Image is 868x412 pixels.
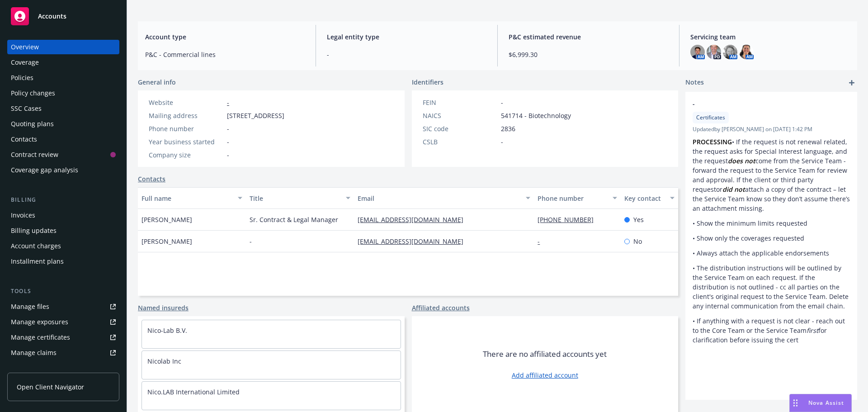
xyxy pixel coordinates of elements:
span: Notes [685,77,704,88]
div: Installment plans [11,254,64,269]
a: - [227,98,229,107]
a: Account charges [7,239,119,253]
span: Certificates [696,114,725,122]
div: Manage claims [11,346,57,360]
a: Named insureds [138,303,189,313]
em: does not [728,156,755,165]
a: Contract review [7,147,119,162]
a: Coverage gap analysis [7,163,119,177]
span: Open Client Navigator [17,382,84,392]
span: Updated by [PERSON_NAME] on [DATE] 1:42 PM [693,125,850,133]
div: Email [358,194,520,203]
div: Website [149,98,223,107]
a: Accounts [7,4,119,29]
span: 2836 [501,124,515,133]
div: Quoting plans [11,117,54,131]
a: [EMAIL_ADDRESS][DOMAIN_NAME] [358,215,471,224]
a: Policies [7,71,119,85]
a: Invoices [7,208,119,223]
span: $6,999.30 [509,50,668,59]
div: Invoices [11,208,35,223]
div: Policies [11,71,33,85]
a: Contacts [7,132,119,147]
p: • Show the minimum limits requested [693,218,850,228]
div: Company size [149,150,223,160]
div: Tools [7,287,119,296]
div: Billing updates [11,223,57,238]
span: There are no affiliated accounts yet [483,349,607,360]
img: photo [707,45,721,59]
button: Title [246,187,354,209]
p: • Show only the coverages requested [693,233,850,243]
a: Nico.LAB International Limited [147,388,240,396]
a: Coverage [7,55,119,70]
span: Account type [145,32,305,42]
div: Year business started [149,137,223,147]
span: - [227,124,229,133]
a: Quoting plans [7,117,119,131]
div: Manage BORs [11,361,53,375]
a: SSC Cases [7,101,119,116]
div: Manage certificates [11,330,70,345]
span: Accounts [38,13,66,20]
a: Overview [7,40,119,54]
span: Sr. Contract & Legal Manager [250,215,338,224]
a: add [846,77,857,88]
em: did not [722,185,745,194]
div: SSC Cases [11,101,42,116]
a: Policy changes [7,86,119,100]
a: Manage exposures [7,315,119,329]
span: No [633,237,642,246]
div: Billing [7,195,119,204]
img: photo [723,45,737,59]
a: Installment plans [7,254,119,269]
div: Coverage gap analysis [11,163,78,177]
div: Manage files [11,299,49,314]
a: Affiliated accounts [412,303,470,313]
div: Drag to move [790,394,801,412]
strong: PROCESSING [693,137,732,146]
span: Legal entity type [327,32,486,42]
p: • If anything with a request is not clear - reach out to the Core Team or the Service Team for cl... [693,316,850,345]
span: - [227,150,229,160]
div: Full name [142,194,232,203]
span: P&C estimated revenue [509,32,668,42]
em: first [807,326,818,335]
a: Manage BORs [7,361,119,375]
div: Contract review [11,147,58,162]
span: Yes [633,215,644,224]
span: - [327,50,486,59]
a: Add affiliated account [512,370,578,380]
p: • Always attach the applicable endorsements [693,248,850,258]
div: SIC code [423,124,497,133]
div: FEIN [423,98,497,107]
button: Phone number [534,187,620,209]
button: Email [354,187,534,209]
span: [PERSON_NAME] [142,215,192,224]
a: [PHONE_NUMBER] [538,215,601,224]
div: Key contact [624,194,665,203]
a: Nicolab Inc [147,357,181,365]
button: Full name [138,187,246,209]
span: Identifiers [412,77,443,87]
span: Nova Assist [808,399,844,407]
span: - [501,98,503,107]
img: photo [739,45,754,59]
a: Contacts [138,174,165,184]
p: • The distribution instructions will be outlined by the Service Team on each request. If the dist... [693,263,850,311]
a: Manage claims [7,346,119,360]
div: Mailing address [149,111,223,120]
div: Overview [11,40,39,54]
span: - [250,237,252,246]
span: General info [138,77,176,87]
div: Manage exposures [11,315,68,329]
div: -CertificatesUpdatedby [PERSON_NAME] on [DATE] 1:42 PMPROCESSING• If the request is not renewal r... [685,92,857,352]
img: photo [690,45,705,59]
span: - [693,99,826,109]
div: Phone number [538,194,607,203]
div: Phone number [149,124,223,133]
span: - [227,137,229,147]
div: Account charges [11,239,61,253]
span: 541714 - Biotechnology [501,111,571,120]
